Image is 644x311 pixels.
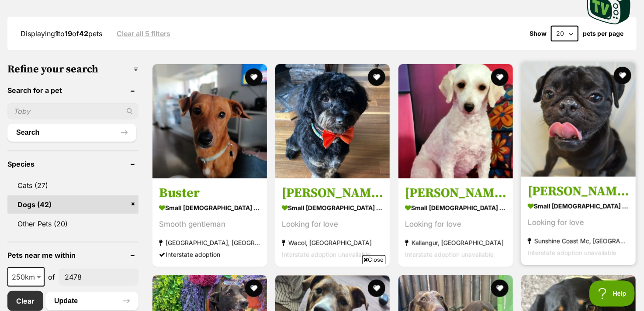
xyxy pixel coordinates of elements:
button: Update [45,292,138,310]
div: Looking for love [282,219,383,230]
span: Displaying to of pets [21,29,102,38]
a: [PERSON_NAME] small [DEMOGRAPHIC_DATA] Dog Looking for love Kallangur, [GEOGRAPHIC_DATA] Intersta... [398,178,513,267]
header: Species [7,160,138,168]
img: Gary - Pug Dog [521,62,636,177]
h3: Buster [159,185,260,202]
input: Toby [7,103,138,120]
button: favourite [614,280,631,297]
img: Ali - Poodle (Miniature) Dog [398,64,513,178]
div: Interstate adoption [159,249,260,260]
strong: small [DEMOGRAPHIC_DATA] Dog [405,202,506,214]
button: Search [7,124,136,141]
strong: small [DEMOGRAPHIC_DATA] Dog [282,202,383,214]
strong: 42 [79,29,88,38]
iframe: Help Scout Beacon - Open [589,280,635,307]
span: Close [362,255,386,264]
div: Smooth gentleman [159,219,260,230]
header: Search for a pet [7,86,138,94]
button: favourite [614,67,631,84]
div: Looking for love [405,219,506,230]
a: Clear [7,291,43,311]
iframe: Advertisement [163,267,481,307]
a: Dogs (42) [7,195,138,214]
a: [PERSON_NAME] small [DEMOGRAPHIC_DATA] Dog Looking for love Sunshine Coast Mc, [GEOGRAPHIC_DATA] ... [521,177,636,265]
span: Interstate adoption unavailable [282,251,370,258]
span: Interstate adoption unavailable [528,249,616,256]
span: 250km [7,267,45,287]
strong: 19 [65,29,72,38]
h3: [PERSON_NAME] [528,183,629,200]
a: Cats (27) [7,176,138,195]
strong: Wacol, [GEOGRAPHIC_DATA] [282,237,383,249]
h3: [PERSON_NAME] [405,185,506,202]
span: Interstate adoption unavailable [405,251,494,258]
div: Looking for love [528,217,629,229]
label: pets per page [583,30,623,37]
h3: [PERSON_NAME] [282,185,383,202]
span: of [48,272,55,282]
a: Other Pets (20) [7,215,138,233]
strong: small [DEMOGRAPHIC_DATA] Dog [528,200,629,212]
strong: [GEOGRAPHIC_DATA], [GEOGRAPHIC_DATA] [159,237,260,249]
span: Show [530,30,547,37]
button: favourite [491,280,509,297]
input: postcode [59,269,138,285]
button: favourite [368,68,386,86]
span: 250km [8,271,44,283]
strong: Kallangur, [GEOGRAPHIC_DATA] [405,237,506,249]
img: Ollie - Shih Tzu x Poodle Miniature Dog [275,64,390,178]
header: Pets near me within [7,251,138,259]
button: favourite [491,68,509,86]
strong: small [DEMOGRAPHIC_DATA] Dog [159,202,260,214]
a: [PERSON_NAME] small [DEMOGRAPHIC_DATA] Dog Looking for love Wacol, [GEOGRAPHIC_DATA] Interstate a... [275,178,390,267]
strong: 1 [55,29,58,38]
button: favourite [245,68,263,86]
h3: Refine your search [7,63,138,75]
strong: Sunshine Coast Mc, [GEOGRAPHIC_DATA] [528,235,629,247]
img: Buster - Dachshund Dog [152,64,267,178]
a: Clear all 5 filters [117,30,170,38]
a: Buster small [DEMOGRAPHIC_DATA] Dog Smooth gentleman [GEOGRAPHIC_DATA], [GEOGRAPHIC_DATA] Interst... [152,178,267,267]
